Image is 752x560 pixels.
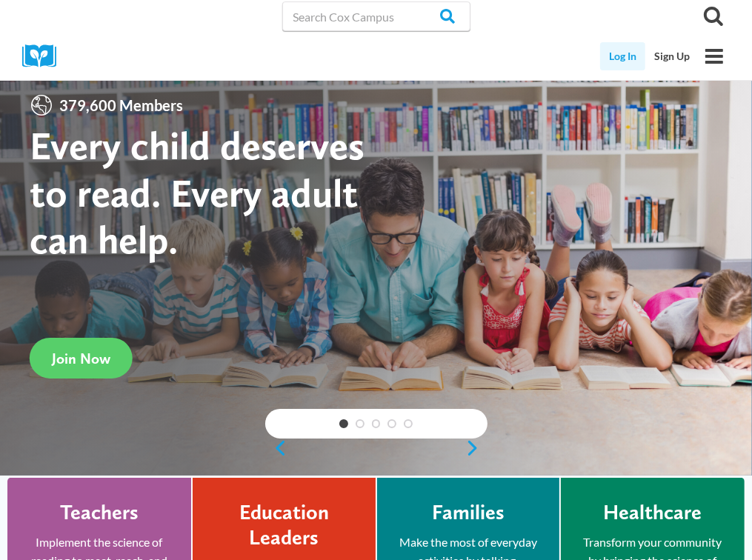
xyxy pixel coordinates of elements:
[699,41,730,72] button: Open menu
[465,439,488,457] a: next
[282,1,470,31] input: Search Cox Campus
[645,42,699,70] a: Sign Up
[265,439,287,457] a: previous
[404,419,413,428] a: 5
[604,500,702,525] h4: Healthcare
[372,419,381,428] a: 3
[215,500,353,550] h4: Education Leaders
[265,433,488,463] div: content slider buttons
[60,500,139,525] h4: Teachers
[356,419,365,428] a: 2
[432,500,505,525] h4: Families
[387,419,396,428] a: 4
[600,42,699,70] nav: Secondary Mobile Navigation
[30,121,365,263] strong: Every child deserves to read. Every adult can help.
[339,419,348,428] a: 1
[22,44,67,67] img: Cox Campus
[30,338,133,379] a: Join Now
[600,42,645,70] a: Log In
[52,350,110,367] span: Join Now
[53,93,189,117] span: 379,600 Members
